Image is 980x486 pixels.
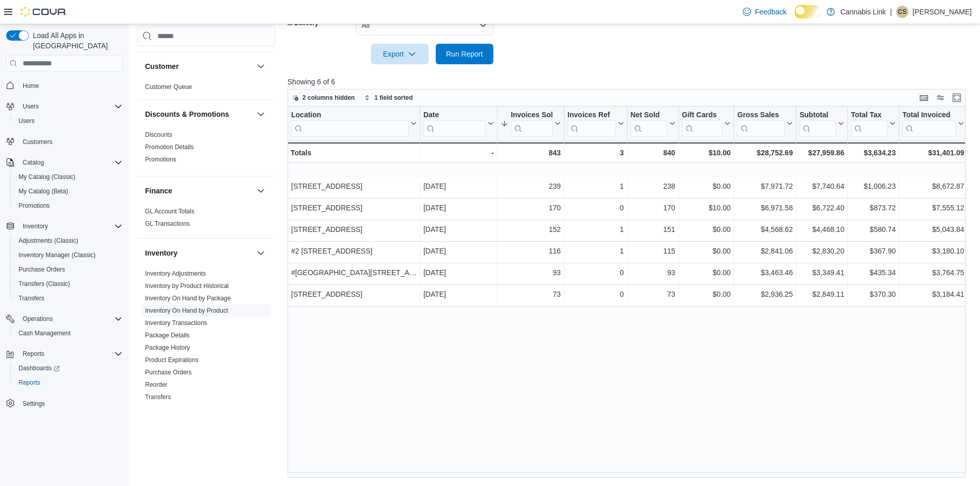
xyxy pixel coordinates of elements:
div: $6,971.58 [737,202,793,214]
p: Cannabis Link [840,6,886,18]
span: Transfers (Classic) [19,280,70,288]
div: $28,752.69 [737,147,793,159]
a: GL Account Totals [145,208,194,215]
button: All [355,15,493,35]
a: Purchase Orders [145,369,192,376]
a: Inventory On Hand by Package [145,295,231,302]
span: Cash Management [14,327,122,339]
div: 170 [501,202,561,214]
button: Operations [19,313,57,325]
span: Promotion Details [145,143,194,151]
div: $3,349.41 [799,266,844,279]
div: $8,672.87 [902,180,964,192]
button: 2 columns hidden [288,92,359,104]
span: Package Details [145,331,190,339]
span: Home [23,82,39,90]
span: Dashboards [14,362,122,374]
div: $27,959.86 [799,147,844,159]
div: $3,184.41 [902,288,964,300]
div: $31,401.09 [902,147,964,159]
a: Users [14,115,39,127]
div: 840 [630,147,675,159]
span: Users [19,100,122,113]
div: #2 [STREET_ADDRESS] [291,245,417,257]
div: Subtotal [799,111,836,137]
a: Inventory On Hand by Product [145,307,228,314]
div: Location [291,111,408,137]
button: Finance [145,186,253,196]
span: 1 field sorted [375,94,413,102]
div: Gross Sales [737,111,785,120]
div: $370.30 [851,288,896,300]
div: Net Sold [630,111,667,137]
div: [DATE] [423,223,494,236]
span: Promotions [14,200,122,212]
span: Reports [23,350,44,358]
div: Total Invoiced [902,111,956,120]
a: Home [19,80,43,92]
div: $367.90 [851,245,896,257]
div: 0 [567,202,623,214]
div: Total Tax [851,111,887,137]
div: Invoices Ref [567,111,615,120]
button: Net Sold [630,111,675,137]
span: Dashboards [19,364,60,372]
div: $7,740.64 [799,180,844,192]
span: Transfers [19,294,44,302]
button: Gross Sales [737,111,793,137]
div: 115 [630,245,675,257]
div: $580.74 [851,223,896,236]
input: Dark Mode [795,5,822,19]
div: $3,463.46 [737,266,793,279]
div: $2,841.06 [737,245,793,257]
button: Inventory Manager (Classic) [10,248,127,262]
div: $10.00 [682,147,730,159]
span: Adjustments (Classic) [14,235,122,247]
span: Inventory Transactions [145,319,207,327]
span: Customers [19,135,122,148]
div: 116 [501,245,561,257]
p: Showing 6 of 6 [288,77,973,87]
div: 0 [567,288,623,300]
div: $3,180.10 [902,245,964,257]
span: Inventory Adjustments [145,269,206,278]
span: Users [23,102,39,111]
button: Purchase Orders [10,262,127,277]
button: Reports [2,347,127,361]
span: Users [14,115,122,127]
span: Settings [19,397,122,410]
span: Discounts [145,131,172,139]
a: Inventory by Product Historical [145,282,229,290]
div: [DATE] [423,288,494,300]
span: Operations [19,313,122,325]
span: CS [898,6,907,18]
span: Cash Management [19,329,70,337]
div: $7,971.72 [737,180,793,192]
div: Net Sold [630,111,667,120]
div: [STREET_ADDRESS] [291,202,417,214]
div: [STREET_ADDRESS] [291,288,417,300]
button: Run Report [436,44,493,64]
div: 93 [630,266,675,279]
button: Total Invoiced [902,111,964,137]
div: 3 [567,147,623,159]
div: $7,555.12 [902,202,964,214]
div: [STREET_ADDRESS] [291,180,417,192]
a: Inventory Adjustments [145,270,206,277]
span: Adjustments (Classic) [19,237,78,245]
a: Customers [19,136,57,148]
span: Feedback [755,7,787,17]
span: Promotions [19,202,50,210]
a: Settings [19,398,49,410]
button: Export [371,44,429,64]
div: 73 [501,288,561,300]
span: Inventory On Hand by Product [145,307,228,315]
div: 93 [501,266,561,279]
span: Customer Queue [145,83,192,91]
span: Reorder [145,381,167,389]
button: Location [291,111,417,137]
span: My Catalog (Beta) [19,187,68,195]
a: Package History [145,344,190,351]
div: - [423,147,494,159]
button: Inventory [255,247,267,259]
